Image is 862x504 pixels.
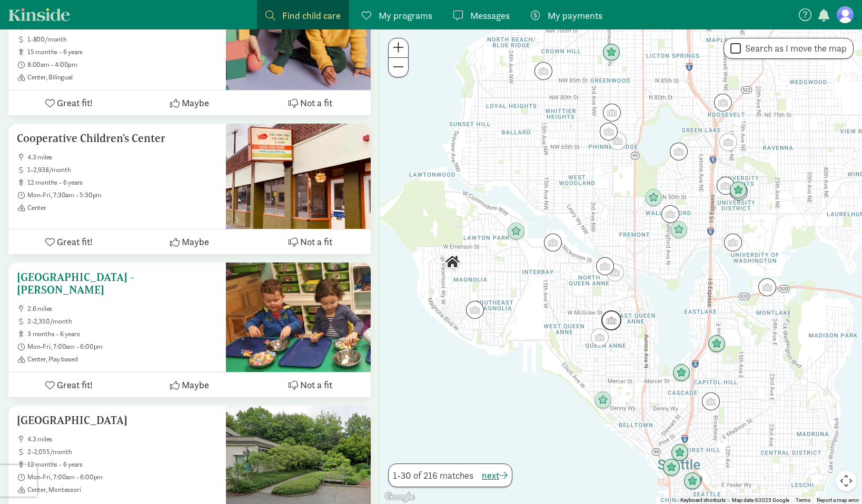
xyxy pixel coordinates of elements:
div: Click to see details [544,234,562,251]
span: My payments [548,8,602,23]
div: Click to see details [714,94,732,112]
span: 15 months - 6 years [27,48,217,56]
span: 12 months - 6 years [27,178,217,187]
div: Click to see details [601,310,621,330]
div: Click to see details [602,44,620,62]
span: Maybe [182,235,209,249]
span: 1-30 of 216 matches [393,468,473,482]
div: Click to see details [661,205,679,223]
div: Click to see details [670,221,688,239]
span: 4.3 miles [27,153,217,162]
div: Click to see details [671,444,689,462]
button: Keyboard shortcuts [680,497,726,504]
div: Click to see details [670,143,688,160]
span: 4.3 miles [27,435,217,443]
button: Not a fit [250,90,371,115]
span: Map data ©2025 Google [732,497,789,503]
div: Click to see details [702,392,720,410]
div: Click to see details [729,182,747,199]
div: Click to see details [600,123,618,140]
div: Click to see details [724,234,742,251]
div: Click to see details [534,62,552,80]
span: My programs [379,8,432,23]
button: Not a fit [250,372,371,397]
span: Not a fit [300,378,332,392]
div: Click to see details [507,223,525,240]
button: Maybe [129,372,250,397]
div: Click to see details [758,278,776,296]
div: Click to see details [645,189,662,207]
h5: Cooperative Children's Center [17,132,217,145]
span: Maybe [182,96,209,110]
div: Click to see details [603,104,621,122]
button: Great fit! [8,372,129,397]
div: Click to see details [466,301,484,319]
button: Maybe [129,90,250,115]
span: 2-2,350/month [27,317,217,326]
a: Report a map error [817,497,859,503]
a: Kinside [8,8,70,21]
span: Not a fit [300,235,332,249]
a: Open this area in Google Maps (opens a new window) [382,490,417,504]
span: Great fit! [57,235,93,249]
span: 1-2,938/month [27,166,217,174]
span: 3 months - 6 years [27,330,217,338]
div: Click to see details [717,177,735,195]
span: Find child care [282,8,341,23]
a: Terms [796,497,810,503]
div: Click to see details [662,459,680,477]
span: Not a fit [300,96,332,110]
span: Mon-Fri, 7:00am - 6:00pm [27,473,217,481]
div: Click to see details [672,364,690,382]
div: Click to see details [708,335,726,353]
button: next [482,468,508,482]
h5: [GEOGRAPHIC_DATA] - [PERSON_NAME] [17,271,217,296]
span: 8:00am - 4:00pm [27,61,217,69]
div: Click to see details [443,253,461,271]
span: 2-2,055/month [27,448,217,456]
span: Center, Play based [27,355,217,364]
button: Map camera controls [836,470,857,491]
label: Search as I move the map [741,42,847,55]
div: Click to see details [719,133,737,151]
h5: [GEOGRAPHIC_DATA] [17,414,217,427]
img: Google [382,490,417,504]
span: Maybe [182,378,209,392]
span: Center, Montessori [27,486,217,494]
span: 1-800/month [27,35,217,44]
span: Center [27,204,217,212]
span: Great fit! [57,96,93,110]
span: Messages [470,8,510,23]
div: Click to see details [591,328,609,346]
div: Click to see details [606,264,624,281]
span: Great fit! [57,378,93,392]
div: Click to see details [609,132,627,150]
span: Mon-Fri, 7:00am - 6:00pm [27,342,217,351]
span: 12 months - 6 years [27,460,217,469]
div: Click to see details [596,257,614,275]
button: Great fit! [8,229,129,254]
span: 2.6 miles [27,305,217,313]
button: Maybe [129,229,250,254]
div: Click to see details [683,472,701,490]
button: Great fit! [8,90,129,115]
span: Mon-Fri, 7:30am - 5:30pm [27,191,217,199]
div: Click to see details [594,391,612,409]
button: Not a fit [250,229,371,254]
span: Center, Bilingual [27,73,217,82]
